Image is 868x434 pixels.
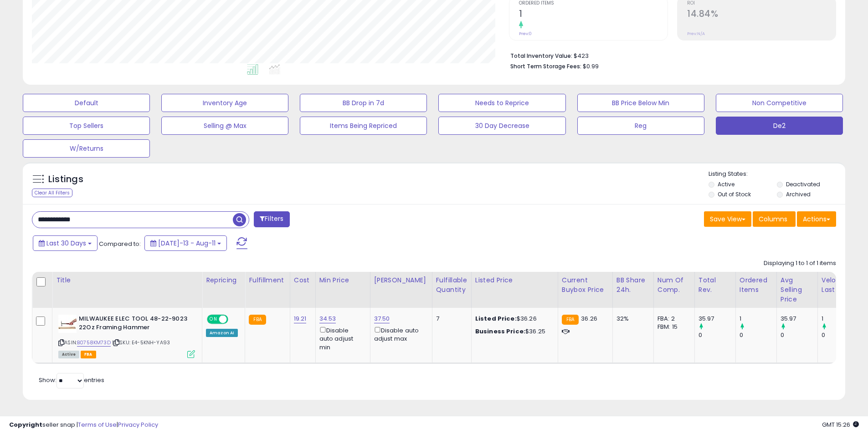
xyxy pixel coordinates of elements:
button: Last 30 Days [33,235,98,251]
button: Save View [704,211,751,227]
b: Total Inventory Value: [510,52,572,60]
button: Columns [753,211,796,227]
strong: Copyright [9,420,42,429]
span: $0.99 [583,62,599,71]
div: Title [56,276,198,285]
a: 19.21 [294,314,307,323]
div: 35.97 [781,315,817,323]
button: De2 [716,117,843,135]
small: FBA [562,315,579,325]
a: Terms of Use [78,420,117,429]
div: Repricing [206,276,241,285]
button: Default [23,94,150,112]
div: 0 [699,331,735,339]
a: B0758KM73D [77,339,111,347]
div: Disable auto adjust max [374,325,425,343]
button: Actions [797,211,836,227]
b: Listed Price: [475,314,517,323]
label: Out of Stock [718,190,751,198]
span: Columns [759,214,787,224]
small: Prev: 0 [519,31,532,36]
b: Short Term Storage Fees: [510,62,581,70]
span: ROI [687,1,836,6]
div: 1 [740,315,776,323]
button: Needs to Reprice [438,94,565,112]
a: 34.53 [319,314,336,323]
span: 36.26 [581,314,597,323]
button: Filters [254,211,289,227]
div: Current Buybox Price [562,276,609,295]
div: 0 [781,331,817,339]
div: Clear All Filters [32,189,72,197]
div: Amazon AI [206,329,238,337]
button: BB Price Below Min [577,94,704,112]
div: 35.97 [699,315,735,323]
div: 32% [616,315,647,323]
div: BB Share 24h. [616,276,650,295]
li: $423 [510,50,829,61]
div: 1 [822,315,858,323]
button: [DATE]-13 - Aug-11 [144,235,227,251]
h2: 1 [519,9,668,21]
span: Compared to: [99,240,141,248]
span: All listings currently available for purchase on Amazon [58,351,79,358]
span: ON [208,316,219,323]
div: Avg Selling Price [781,276,814,304]
div: 0 [822,331,858,339]
h2: 14.84% [687,9,836,21]
div: Cost [294,276,312,285]
div: Disable auto adjust min [319,325,363,352]
div: Listed Price [475,276,554,285]
small: Prev: N/A [687,31,705,36]
div: FBM: 15 [657,323,688,331]
div: Fulfillment [249,276,286,285]
div: Velocity Last 30d [822,276,855,295]
span: FBA [81,351,96,358]
div: 0 [740,331,776,339]
button: Selling @ Max [161,117,288,135]
div: Fulfillable Quantity [436,276,467,295]
b: MILWAUKEE ELEC TOOL 48-22-9023 22Oz Framing Hammer [79,315,190,334]
button: Top Sellers [23,117,150,135]
label: Deactivated [786,180,820,188]
div: Total Rev. [699,276,732,295]
span: | SKU: E4-5KNH-YA93 [112,339,170,346]
span: [DATE]-13 - Aug-11 [158,239,216,248]
span: 2025-09-11 15:26 GMT [822,420,859,429]
h5: Listings [48,173,83,186]
div: 7 [436,315,464,323]
div: Displaying 1 to 1 of 1 items [764,259,836,268]
span: OFF [227,316,241,323]
div: $36.25 [475,327,551,336]
div: seller snap | | [9,421,158,429]
button: Inventory Age [161,94,288,112]
div: ASIN: [58,315,195,357]
div: Min Price [319,276,366,285]
span: Show: entries [39,376,104,384]
a: 37.50 [374,314,390,323]
div: Num of Comp. [657,276,691,295]
div: FBA: 2 [657,315,688,323]
b: Business Price: [475,327,525,336]
span: Ordered Items [519,1,668,6]
p: Listing States: [709,170,845,179]
button: BB Drop in 7d [300,94,427,112]
button: Items Being Repriced [300,117,427,135]
div: Ordered Items [740,276,773,295]
label: Active [718,180,734,188]
div: [PERSON_NAME] [374,276,428,285]
span: Last 30 Days [46,239,86,248]
div: $36.26 [475,315,551,323]
button: 30 Day Decrease [438,117,565,135]
button: W/Returns [23,139,150,158]
button: Reg [577,117,704,135]
a: Privacy Policy [118,420,158,429]
small: FBA [249,315,266,325]
img: 31cW9shRvwL._SL40_.jpg [58,315,77,333]
label: Archived [786,190,811,198]
button: Non Competitive [716,94,843,112]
